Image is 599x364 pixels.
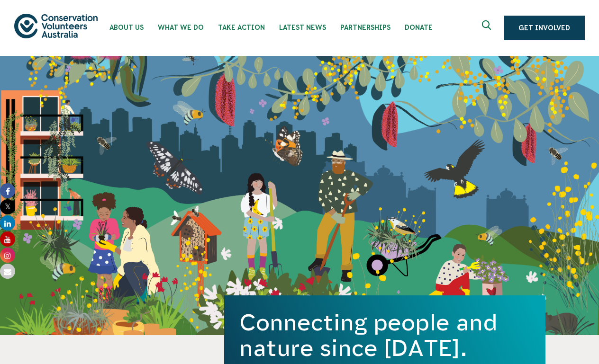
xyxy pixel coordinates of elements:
[476,17,499,39] button: Expand search box Close search box
[218,24,265,31] span: Take Action
[340,24,390,31] span: Partnerships
[14,14,98,38] img: logo.svg
[239,310,530,361] h1: Connecting people and nature since [DATE].
[504,16,585,40] a: Get Involved
[109,24,144,31] span: About Us
[482,20,494,36] span: Expand search box
[158,24,204,31] span: What We Do
[405,24,433,31] span: Donate
[279,24,326,31] span: Latest News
